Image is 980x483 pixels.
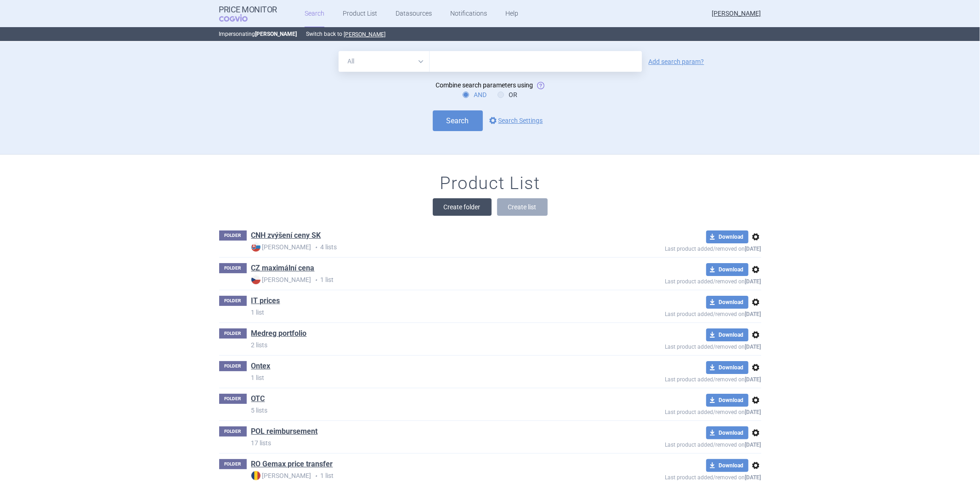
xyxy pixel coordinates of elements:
[251,230,321,241] a: CNH zvýšení ceny SK
[251,394,265,404] a: OTC
[251,328,307,339] a: Medreg portfolio
[219,263,247,273] p: FOLDER
[251,438,599,448] p: 17 lists
[745,246,761,252] strong: [DATE]
[487,115,543,126] a: Search Settings
[745,311,761,317] strong: [DATE]
[251,275,261,284] img: CZ
[251,308,599,317] p: 1 list
[599,243,761,252] p: Last product added/removed on
[251,263,315,275] h1: CZ maximální cena
[251,242,599,252] p: 4 lists
[251,459,333,469] a: RO Gemax price transfer
[745,376,761,383] strong: [DATE]
[251,471,599,481] p: 1 list
[440,173,540,194] h1: Product List
[706,230,748,243] button: Download
[706,426,748,439] button: Download
[599,407,761,415] p: Last product added/removed on
[251,471,261,480] img: RO
[219,230,247,241] p: FOLDER
[251,361,271,373] h1: Ontex
[251,340,599,350] p: 2 lists
[251,426,318,437] a: POL reimbursement
[251,361,271,371] a: Ontex
[497,198,548,216] button: Create list
[745,474,761,481] strong: [DATE]
[251,328,307,340] h1: Medreg portfolio
[706,361,748,374] button: Download
[251,471,312,480] strong: [PERSON_NAME]
[219,459,247,469] p: FOLDER
[706,459,748,472] button: Download
[219,426,247,437] p: FOLDER
[251,373,599,382] p: 1 list
[255,31,297,37] strong: [PERSON_NAME]
[433,198,492,216] button: Create folder
[219,394,247,404] p: FOLDER
[219,5,278,23] a: Price MonitorCOGVIO
[706,328,748,341] button: Download
[706,296,748,309] button: Download
[599,439,761,448] p: Last product added/removed on
[251,296,280,308] h1: IT prices
[312,276,321,285] i: •
[745,278,761,285] strong: [DATE]
[649,58,704,65] a: Add search param?
[251,296,280,306] a: IT prices
[312,471,321,481] i: •
[599,472,761,481] p: Last product added/removed on
[599,276,761,285] p: Last product added/removed on
[251,275,312,284] strong: [PERSON_NAME]
[219,14,261,22] span: COGVIO
[745,409,761,415] strong: [DATE]
[463,90,487,99] label: AND
[344,31,386,38] button: [PERSON_NAME]
[219,361,247,371] p: FOLDER
[251,230,321,242] h1: CNH zvýšení ceny SK
[251,459,333,471] h1: RO Gemax price transfer
[706,394,748,407] button: Download
[745,344,761,350] strong: [DATE]
[219,328,247,339] p: FOLDER
[219,5,278,14] strong: Price Monitor
[312,243,321,252] i: •
[599,309,761,317] p: Last product added/removed on
[599,374,761,383] p: Last product added/removed on
[251,426,318,438] h1: POL reimbursement
[251,242,261,252] img: SK
[251,394,265,406] h1: OTC
[706,263,748,276] button: Download
[436,81,533,89] span: Combine search parameters using
[251,263,315,273] a: CZ maximální cena
[219,296,247,306] p: FOLDER
[219,27,761,41] p: Impersonating Switch back to
[498,90,517,99] label: OR
[745,442,761,448] strong: [DATE]
[599,341,761,350] p: Last product added/removed on
[251,275,599,285] p: 1 list
[433,110,483,131] button: Search
[251,406,599,415] p: 5 lists
[251,242,312,252] strong: [PERSON_NAME]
